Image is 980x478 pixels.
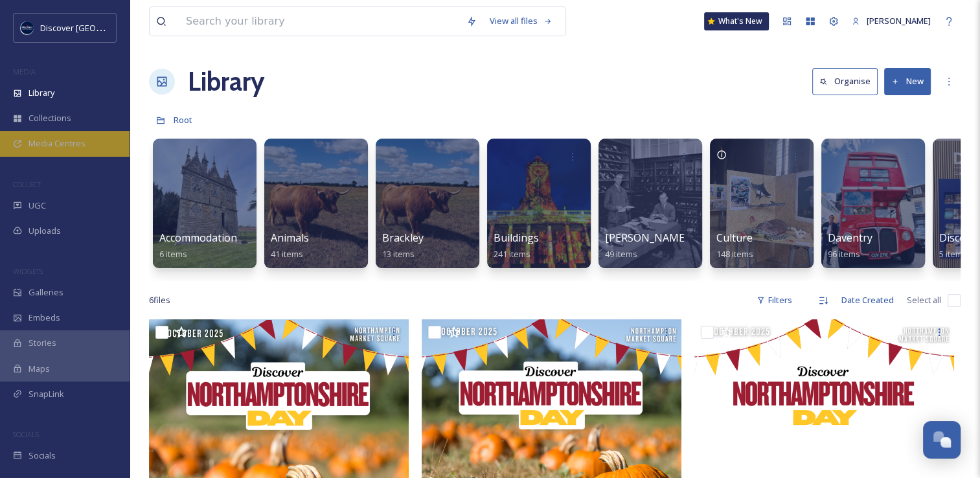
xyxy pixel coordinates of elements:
[605,248,637,260] span: 49 items
[28,87,54,99] span: Library
[382,231,424,245] span: Brackley
[605,231,783,245] span: [PERSON_NAME] & [PERSON_NAME]
[179,7,460,36] input: Search your library
[828,231,872,245] span: Daventry
[13,67,36,76] span: MEDIA
[13,266,43,276] span: WIDGETS
[28,199,46,212] span: UGC
[28,225,61,237] span: Uploads
[28,337,56,349] span: Stories
[28,388,64,400] span: SnapLink
[13,179,41,189] span: COLLECT
[21,21,34,34] img: Untitled%20design%20%282%29.png
[174,112,192,128] a: Root
[716,232,753,260] a: Culture148 items
[939,248,967,260] span: 5 items
[271,231,309,245] span: Animals
[494,231,539,245] span: Buildings
[835,288,900,313] div: Date Created
[716,231,753,245] span: Culture
[159,231,237,245] span: Accommodation
[149,294,170,306] span: 6 file s
[750,288,799,313] div: Filters
[382,248,415,260] span: 13 items
[28,286,63,299] span: Galleries
[382,232,424,260] a: Brackley13 items
[28,363,50,375] span: Maps
[159,232,237,260] a: Accommodation6 items
[845,8,937,34] a: [PERSON_NAME]
[28,137,85,150] span: Media Centres
[174,114,192,126] span: Root
[28,450,56,462] span: Socials
[828,232,872,260] a: Daventry96 items
[494,248,530,260] span: 241 items
[271,248,303,260] span: 41 items
[884,68,931,95] button: New
[13,429,39,439] span: SOCIALS
[812,68,878,95] button: Organise
[494,232,539,260] a: Buildings241 items
[923,421,961,459] button: Open Chat
[716,248,753,260] span: 148 items
[605,232,783,260] a: [PERSON_NAME] & [PERSON_NAME]49 items
[867,15,931,27] span: [PERSON_NAME]
[271,232,309,260] a: Animals41 items
[40,21,158,34] span: Discover [GEOGRAPHIC_DATA]
[28,112,71,124] span: Collections
[907,294,941,306] span: Select all
[483,8,559,34] a: View all files
[828,248,860,260] span: 96 items
[188,62,264,101] a: Library
[704,12,769,30] a: What's New
[28,312,60,324] span: Embeds
[159,248,187,260] span: 6 items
